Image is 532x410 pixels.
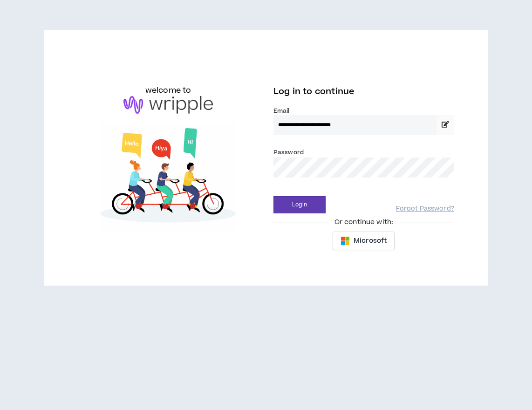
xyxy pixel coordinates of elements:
[273,196,326,213] button: Login
[145,85,191,96] h6: welcome to
[273,86,355,97] span: Log in to continue
[78,123,259,231] img: Welcome to Wripple
[273,107,454,115] label: Email
[354,236,387,246] span: Microsoft
[123,96,213,114] img: logo-brand.png
[273,148,304,157] label: Password
[328,217,400,227] span: Or continue with:
[333,232,395,250] button: Microsoft
[396,205,454,213] a: Forgot Password?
